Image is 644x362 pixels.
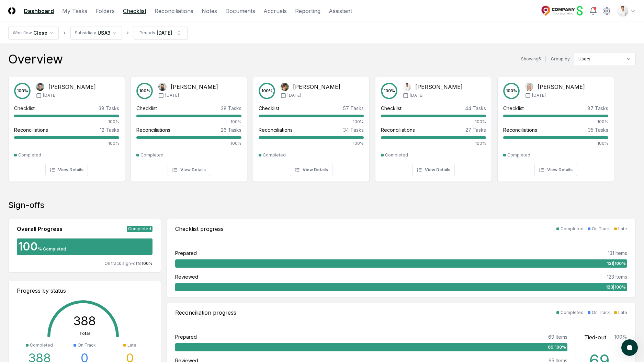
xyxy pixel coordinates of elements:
[621,339,638,356] button: atlas-launcher
[134,26,188,40] button: Periods[DATE]
[136,105,157,112] div: Checklist
[592,310,610,316] div: On Track
[343,105,364,112] div: 57 Tasks
[175,308,236,317] div: Reconciliation progress
[45,164,88,176] button: View Details
[293,83,340,91] div: [PERSON_NAME]
[606,284,626,290] span: 123 | 100 %
[381,105,402,112] div: Checklist
[14,119,119,125] div: 100%
[497,71,614,182] a: 100%Shelby Cooper[PERSON_NAME][DATE]Checklist87 Tasks100%Reconciliations35 Tasks100%CompletedView...
[259,140,364,147] div: 100%
[385,152,408,158] div: Completed
[14,105,35,112] div: Checklist
[608,249,627,257] div: 131 Items
[104,261,142,266] span: On track sign-offs
[503,119,608,125] div: 100%
[259,105,279,112] div: Checklist
[541,5,584,16] img: Sage Intacct Demo logo
[503,140,608,147] div: 100%
[100,126,119,133] div: 12 Tasks
[503,126,537,133] div: Reconciliations
[548,333,567,340] div: 69 Items
[410,92,423,98] span: [DATE]
[127,226,152,232] div: Completed
[142,261,152,266] span: 100 %
[329,7,352,15] a: Assistant
[17,287,152,295] div: Progress by status
[343,126,364,133] div: 34 Tasks
[131,71,247,182] a: 100%Fausto Lucero[PERSON_NAME][DATE]Checklist28 Tasks100%Reconciliations26 Tasks100%CompletedView...
[8,71,125,182] a: 100%Arthur Cook[PERSON_NAME][DATE]Checklist38 Tasks100%Reconciliations12 Tasks100%CompletedView D...
[415,83,463,91] div: [PERSON_NAME]
[287,92,301,98] span: [DATE]
[225,7,255,15] a: Documents
[618,310,627,316] div: Late
[165,92,179,98] span: [DATE]
[75,30,96,36] div: Subsidiary
[381,119,486,125] div: 100%
[48,83,96,91] div: [PERSON_NAME]
[381,126,415,133] div: Reconciliations
[136,126,170,133] div: Reconciliations
[36,83,44,91] img: Arthur Cook
[507,152,530,158] div: Completed
[99,105,119,112] div: 38 Tasks
[38,246,66,252] div: % Completed
[259,126,293,133] div: Reconciliations
[584,333,606,341] div: Tied-out
[588,126,608,133] div: 35 Tasks
[157,29,172,36] div: [DATE]
[465,126,486,133] div: 27 Tasks
[381,140,486,147] div: 100%
[538,83,585,91] div: [PERSON_NAME]
[592,226,610,232] div: On Track
[551,57,570,61] label: Group by
[168,164,210,176] button: View Details
[8,52,63,66] div: Overview
[202,7,217,15] a: Notes
[8,7,15,14] img: Logo
[24,7,54,15] a: Dashboard
[8,26,188,40] nav: breadcrumb
[43,92,57,98] span: [DATE]
[158,83,167,91] img: Fausto Lucero
[545,56,547,63] div: |
[607,260,626,267] span: 131 | 100 %
[14,140,119,147] div: 100%
[127,342,136,348] div: Late
[175,225,224,233] div: Checklist progress
[525,83,533,91] img: Shelby Cooper
[175,273,198,280] div: Reviewed
[221,126,241,133] div: 26 Tasks
[17,241,38,252] div: 100
[617,5,628,16] img: d09822cc-9b6d-4858-8d66-9570c114c672_b0bc35f1-fa8e-4ccc-bc23-b02c2d8c2b72.png
[281,83,289,91] img: Jane Liu
[123,7,146,15] a: Checklist
[140,152,163,158] div: Completed
[403,83,411,91] img: Jonas Reyes
[263,7,287,15] a: Accruals
[18,152,41,158] div: Completed
[607,273,627,280] div: 123 Items
[412,164,455,176] button: View Details
[13,30,32,36] div: Workflow
[503,105,524,112] div: Checklist
[136,140,241,147] div: 100%
[295,7,320,15] a: Reporting
[375,71,492,182] a: 100%Jonas Reyes[PERSON_NAME][DATE]Checklist44 Tasks100%Reconciliations27 Tasks100%CompletedView D...
[155,7,193,15] a: Reconciliations
[171,83,218,91] div: [PERSON_NAME]
[263,152,286,158] div: Completed
[614,333,627,341] div: 100 %
[548,344,566,350] span: 69 | 100 %
[561,310,584,316] div: Completed
[62,7,87,15] a: My Tasks
[587,105,608,112] div: 87 Tasks
[561,226,584,232] div: Completed
[30,342,53,348] div: Completed
[167,219,636,297] a: Checklist progressCompletedOn TrackLatePrepared131 Items131|100%Reviewed123 Items123|100%
[95,7,115,15] a: Folders
[290,164,332,176] button: View Details
[175,249,197,257] div: Prepared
